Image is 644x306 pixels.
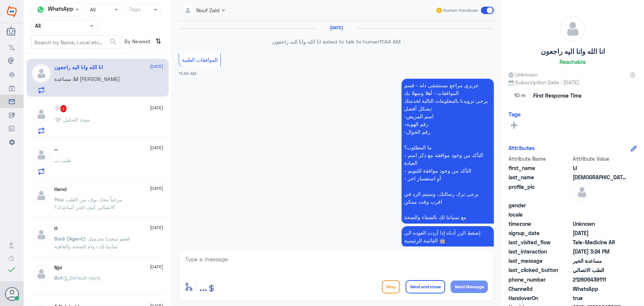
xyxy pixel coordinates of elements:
span: Subscription Date : [DATE] [509,78,637,86]
button: search [109,36,118,48]
span: null [573,201,626,209]
span: 2025-09-11T08:42:37.634Z [573,229,626,237]
span: gender [509,201,571,209]
span: first_name [509,164,571,172]
span: phone_number [509,276,571,283]
span: Attribute Value [573,155,626,163]
span: last_message [509,257,571,265]
h5: انا الله وانا اليه راجعون [54,64,103,71]
h5: Hend [54,186,66,193]
p: 11/9/2025, 11:44 AM [402,226,494,247]
p: انا الله وانا اليه راجعون asked to talk to human [179,38,494,45]
h6: Attributes [509,144,535,151]
span: 3 [61,105,67,112]
span: First Response Time [533,92,582,99]
span: Bot [54,275,63,281]
h6: Tags [509,111,521,118]
span: 2 [573,285,626,293]
span: : مرحباً معك نوف من الطب الاتصالي كيف اقدر أساعدك؟ [54,196,123,210]
span: مساعدة الخير [573,257,626,265]
input: Search by Name, Local etc… [31,35,121,49]
span: Unknown [573,220,626,228]
span: [DATE] [150,105,163,111]
h6: [DATE] [316,25,357,30]
img: defaultAdmin.png [573,183,591,201]
button: Avatar [5,287,19,301]
button: Drop [382,280,400,293]
h6: Reachable [559,58,586,65]
h5: 🤍 [54,105,67,112]
span: [DATE] [150,63,163,70]
span: ChannelId [509,285,571,293]
h5: H [54,225,58,232]
span: : Default reply [63,275,101,281]
img: whatsapp.png [35,4,46,15]
span: Badr (Agent) [54,235,85,242]
button: Send Message [451,280,488,293]
span: last_visited_flow [509,238,571,246]
span: timezone [509,220,571,228]
span: انا [74,76,78,82]
span: null [573,211,626,218]
span: انا [573,164,626,172]
span: ... [199,280,207,293]
p: 11/9/2025, 11:44 AM [402,79,494,224]
i: check [7,265,16,274]
i: ⇅ [155,35,161,47]
span: : نتيجة التحليل [61,116,90,123]
img: defaultAdmin.png [32,225,51,244]
span: [DATE] [150,144,163,151]
span: 212606439111 [573,276,626,283]
h5: Njd [54,265,62,271]
img: defaultAdmin.png [32,265,51,283]
span: Tele-Medicine AR [573,238,626,246]
span: 10 m [509,89,531,102]
div: Tags [128,5,141,15]
span: By Newest [121,35,152,50]
span: true [573,294,626,302]
span: last_clicked_button [509,266,571,274]
span: : مساعدة [PERSON_NAME] [54,76,120,82]
span: search [109,37,118,46]
span: الله وانا اليه راجعون [573,173,626,181]
h5: … [54,146,58,152]
img: defaultAdmin.png [32,186,51,205]
h5: انا الله وانا اليه راجعون [541,47,605,56]
span: last_interaction [509,248,571,255]
img: defaultAdmin.png [32,64,51,83]
img: defaultAdmin.png [32,105,51,123]
span: signup_date [509,229,571,237]
span: الطب الاتصالي [573,266,626,274]
span: [DATE] [150,224,163,231]
span: 11:44 AM [179,71,196,76]
img: Widebot Logo [7,6,17,17]
img: defaultAdmin.png [32,146,51,164]
span: : طيب [58,157,71,163]
span: profile_pic [509,183,571,200]
span: Unknown [509,71,537,78]
span: You [54,196,63,203]
span: 11:44 AM [379,38,400,45]
span: last_name [509,173,571,181]
span: 2025-09-11T12:24:41.252Z [573,248,626,255]
span: Human Handover [443,7,478,14]
button: Send and close [406,280,445,293]
span: … [54,157,58,163]
span: Attribute Name [509,155,571,163]
span: locale [509,211,571,218]
button: ... [199,278,207,295]
span: HandoverOn [509,294,571,302]
span: : العفو سعدنا بخدمتك تمانينا لك دوام الصحة والعافية [54,235,130,249]
span: 🤍 [54,116,61,123]
span: [DATE] [150,185,163,192]
span: الموافقات الطبية [182,57,218,63]
span: [DATE] [150,263,163,270]
img: defaultAdmin.png [560,16,585,41]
